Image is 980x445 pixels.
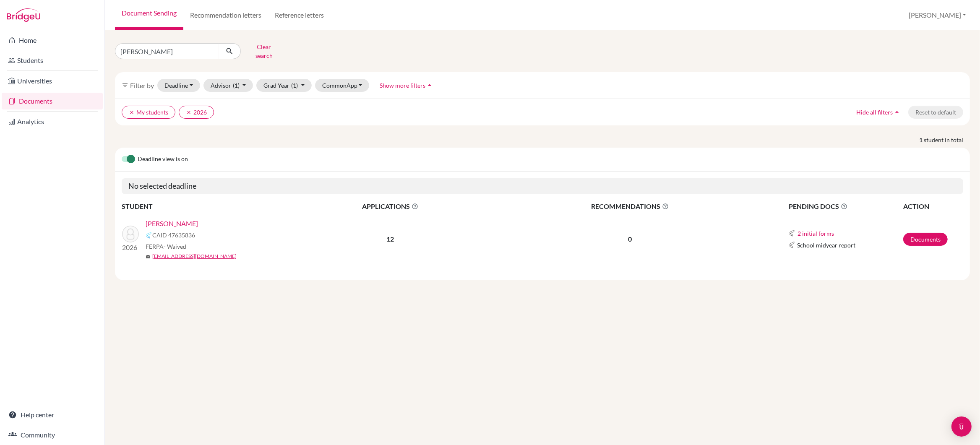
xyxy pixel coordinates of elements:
[2,113,103,130] a: Analytics
[146,254,151,259] span: mail
[130,81,154,89] span: Filter by
[849,106,908,119] button: Hide all filtersarrow_drop_up
[122,178,963,194] h5: No selected deadline
[908,106,963,119] button: Reset to default
[893,108,901,116] i: arrow_drop_up
[789,230,795,237] img: Common App logo
[233,82,240,89] span: (1)
[179,106,214,119] button: clear2026
[924,135,970,144] span: student in total
[122,201,289,212] th: STUDENT
[315,79,370,92] button: CommonApp
[951,416,972,437] div: Open Intercom Messenger
[2,406,103,423] a: Help center
[203,79,253,92] button: Advisor(1)
[903,233,948,246] a: Documents
[492,201,768,211] span: RECOMMENDATIONS
[903,201,963,212] th: ACTION
[122,242,139,252] p: 2026
[129,109,135,115] i: clear
[386,235,394,243] b: 12
[797,229,834,238] button: 2 initial forms
[152,231,195,239] span: CAID 47635836
[241,40,287,62] button: Clear search
[290,201,491,211] span: APPLICATIONS
[373,79,441,92] button: Show more filtersarrow_drop_up
[122,82,128,88] i: filter_list
[380,82,425,89] span: Show more filters
[2,73,103,89] a: Universities
[122,226,139,242] img: GOLLAMUDI, Shreyas
[7,8,40,22] img: Bridge-U
[856,109,893,116] span: Hide all filters
[146,219,198,229] a: [PERSON_NAME]
[146,232,152,239] img: Common App logo
[2,52,103,69] a: Students
[256,79,312,92] button: Grad Year(1)
[115,43,219,59] input: Find student by name...
[789,242,795,248] img: Common App logo
[164,243,186,250] span: - Waived
[291,82,298,89] span: (1)
[2,93,103,109] a: Documents
[492,234,768,244] p: 0
[157,79,200,92] button: Deadline
[2,427,103,443] a: Community
[152,252,237,260] a: [EMAIL_ADDRESS][DOMAIN_NAME]
[186,109,192,115] i: clear
[425,81,434,89] i: arrow_drop_up
[797,241,855,250] span: School midyear report
[122,106,175,119] button: clearMy students
[789,201,902,211] span: PENDING DOCS
[138,154,188,164] span: Deadline view is on
[146,242,186,251] span: FERPA
[2,32,103,49] a: Home
[919,135,924,144] strong: 1
[905,7,970,23] button: [PERSON_NAME]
